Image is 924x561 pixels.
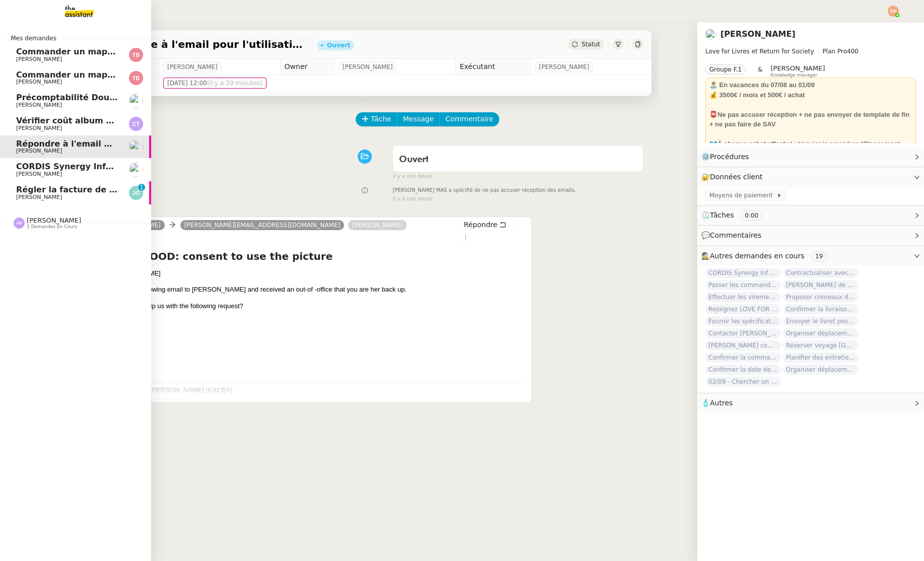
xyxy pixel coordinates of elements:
span: il y a une heure [392,195,432,203]
span: [PERSON_NAME] de Love For Livres vous invite à utiliser Qonto [783,280,859,290]
nz-tag: Groupe F.1 [705,64,746,75]
span: Mes demandes [5,33,62,43]
strong: 💰 3500€ / mois et 500€ / achat [709,91,805,99]
span: [PERSON_NAME] [16,171,62,177]
span: Commander un mapping pour ACF [16,70,172,80]
div: 🔐Données client [697,167,924,187]
span: Précomptabilité Dougs- [DATE] [16,93,157,102]
span: Confirmer la date de livraison [705,365,781,375]
span: Réserver voyage [GEOGRAPHIC_DATA] [783,340,859,350]
span: [PERSON_NAME] [771,64,825,72]
span: 💬 [701,231,766,239]
div: ⏲️Tâches 0:00 [697,205,924,225]
span: ⚙️ [701,151,754,163]
a: [PERSON_NAME][EMAIL_ADDRESS][DOMAIN_NAME] [180,221,345,230]
span: 400 [847,48,859,55]
strong: 📮Ne pas accuser réception + ne pas envoyer de template de fin + ne pas faire de SAV [709,111,909,128]
span: ⏲️ [701,211,771,219]
img: svg [129,48,143,62]
div: ⚙️Procédures [697,147,924,167]
span: il y a une heure [392,172,432,181]
span: [PERSON_NAME] [167,62,218,72]
span: Moyens de paiement [709,190,776,200]
span: [PERSON_NAME] [343,62,393,72]
div: 💬Commentaires [697,226,924,245]
span: [PERSON_NAME] commandes projet Impactes [705,340,781,350]
span: 🧴 [701,399,733,407]
img: svg [129,71,143,85]
span: Contractualiser avec SKEMA pour apprentissage [783,268,859,278]
a: [PERSON_NAME] [720,29,796,39]
img: users%2FtFhOaBya8rNVU5KG7br7ns1BCvi2%2Favatar%2Faa8c47da-ee6c-4101-9e7d-730f2e64f978 [129,140,143,154]
span: Répondre [464,220,497,230]
span: Procédures [710,153,749,161]
span: Autres demandes en cours [710,252,805,260]
span: [PERSON_NAME] [16,102,62,108]
button: Tâche [356,112,398,126]
img: svg [129,186,143,200]
strong: 🏝️﻿ En vacances du 07/08 au 01/09 [709,81,815,89]
div: 🧴Autres [697,393,924,413]
span: 🕵️ [701,252,831,260]
span: [PERSON_NAME] [16,79,62,85]
span: (il y a 29 minutes) [207,80,262,87]
span: Vérifier coût album photo Romane [16,116,172,125]
p: 1 [140,184,144,193]
span: [PERSON_NAME] [16,125,62,131]
nz-tag: 0:00 [741,211,762,221]
div: 🕵️Autres demandes en cours 19 [697,246,924,266]
div: dérouler la procédure " " [709,139,912,159]
span: Effectuer les virements des salaires [705,292,781,302]
span: Love for Livres et Return for Society [705,48,814,55]
span: Répondre à l'email pour l'utilisation de l'image [90,39,309,49]
span: Contacter [PERSON_NAME] pour sessions post-formation [705,328,781,338]
app-user-label: Knowledge manager [771,64,825,78]
span: Statut [581,41,600,48]
span: Knowledge manager [771,73,818,78]
span: Fournir les spécifications de l'étagère [705,316,781,326]
u: 💶À chaque achat effectué : [709,140,797,148]
span: [DATE] 12:00 [167,78,262,88]
img: svg [888,6,899,17]
button: Message [397,112,440,126]
span: Envoyer le livret post-séminaire [783,316,859,326]
nz-badge-sup: 1 [138,184,145,191]
span: Plan Pro [823,48,847,55]
span: Organiser déplacement à [GEOGRAPHIC_DATA] pour colloque [783,365,859,375]
span: 02/09 - Chercher un hôtel près du Couvent des Minimes [705,377,781,387]
div: Ouvert [327,42,350,48]
span: Autres [710,399,733,407]
button: Commentaire [439,112,499,126]
span: Rejoignez LOVE FOR LIVRES sur Qonto ! [705,304,781,314]
span: Tâches [710,211,734,219]
span: Commander un mapping pour Afigec [16,47,182,56]
img: svg [14,218,25,229]
span: [PERSON_NAME] [16,194,62,200]
span: CORDIS Synergy Info Pack – LOE for GOOD (101173933) – picture copyright clearance [705,268,781,278]
span: Tâche [371,113,391,125]
span: Message [403,113,434,125]
span: Planifier des entretiens de recrutement [783,353,859,363]
span: Could you please help us with the following request? [91,302,243,310]
span: Répondre à l'email pour l'utilisation de l'image [16,139,229,149]
span: [PERSON_NAME] [539,62,589,72]
span: [PERSON_NAME] [16,56,62,62]
h4: RE: LOE4GOOD: consent to use the picture [91,249,527,263]
span: Confirmer la commande des bibliothèques [705,353,781,363]
span: Organiser déplacement à [GEOGRAPHIC_DATA] [783,328,859,338]
img: users%2FxcSDjHYvjkh7Ays4vB9rOShue3j1%2Favatar%2Fc5852ac1-ab6d-4275-813a-2130981b2f82 [129,94,143,108]
span: Passer les commandes de livres Impactes [705,280,781,290]
span: CORDIS Synergy Info Pack – LOE for GOOD (101173933) – picture copyright clearance [16,162,404,171]
img: users%2FtFhOaBya8rNVU5KG7br7ns1BCvi2%2Favatar%2Faa8c47da-ee6c-4101-9e7d-730f2e64f978 [705,29,716,40]
span: Proposer créneaux d'échange en septembre [783,292,859,302]
span: & [758,64,762,78]
button: Répondre [460,219,510,230]
nz-tag: 19 [811,251,827,261]
span: Ouvert [399,155,429,164]
td: Owner [280,59,334,75]
span: Données client [710,173,763,181]
span: Confirmer la livraison avant le 14/08 [783,304,859,314]
span: Commentaires [710,231,761,239]
span: [PERSON_NAME] [27,217,81,224]
img: users%2FtFhOaBya8rNVU5KG7br7ns1BCvi2%2Favatar%2Faa8c47da-ee6c-4101-9e7d-730f2e64f978 [129,163,143,177]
